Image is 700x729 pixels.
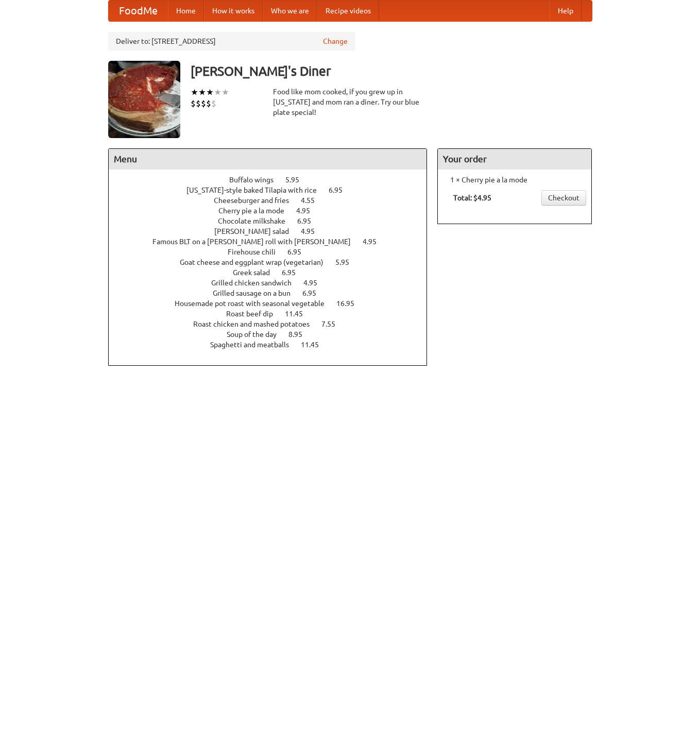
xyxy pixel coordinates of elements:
[214,196,299,205] span: Cheeseburger and fries
[285,176,310,184] span: 5.95
[233,268,315,277] a: Greek salad 6.95
[226,310,283,318] span: Roast beef dip
[214,227,299,235] span: [PERSON_NAME] salad
[226,310,322,318] a: Roast beef dip 11.45
[108,32,355,50] div: Deliver to: [STREET_ADDRESS]
[221,87,229,98] li: ★
[211,98,216,109] li: $
[453,194,491,202] b: Total: $4.95
[263,1,317,21] a: Who we are
[152,238,396,246] a: Famous BLT on a [PERSON_NAME] roll with [PERSON_NAME] 4.95
[214,87,221,98] li: ★
[214,227,334,235] a: [PERSON_NAME] salad 4.95
[109,149,427,169] h4: Menu
[301,227,325,235] span: 4.95
[438,149,591,169] h4: Your order
[191,87,198,98] li: ★
[229,176,284,184] span: Buffalo wings
[193,320,354,328] a: Roast chicken and mashed potatoes 7.55
[228,248,320,256] a: Firehouse chili 6.95
[317,1,379,21] a: Recipe videos
[210,341,338,349] a: Spaghetti and meatballs 11.45
[198,87,206,98] li: ★
[186,186,327,194] span: [US_STATE]-style baked Tilapia with rice
[227,330,287,338] span: Soup of the day
[227,330,321,338] a: Soup of the day 8.95
[175,299,373,308] a: Housemade pot roast with seasonal vegetable 16.95
[218,207,295,215] span: Cherry pie a la mode
[285,310,313,318] span: 11.45
[211,279,302,287] span: Grilled chicken sandwich
[218,207,329,215] a: Cherry pie a la mode 4.95
[191,98,196,109] li: $
[323,36,348,46] a: Change
[210,341,299,349] span: Spaghetti and meatballs
[206,98,211,109] li: $
[301,196,325,205] span: 4.55
[193,320,320,328] span: Roast chicken and mashed potatoes
[191,61,592,81] h3: [PERSON_NAME]'s Diner
[321,320,346,328] span: 7.55
[363,238,387,246] span: 4.95
[336,299,365,308] span: 16.95
[218,217,296,225] span: Chocolate milkshake
[214,196,334,205] a: Cheeseburger and fries 4.55
[213,289,335,297] a: Grilled sausage on a bun 6.95
[186,186,362,194] a: [US_STATE]-style baked Tilapia with rice 6.95
[541,190,586,206] a: Checkout
[233,268,280,277] span: Greek salad
[329,186,353,194] span: 6.95
[196,98,201,109] li: $
[180,258,368,266] a: Goat cheese and eggplant wrap (vegetarian) 5.95
[301,341,329,349] span: 11.45
[204,1,263,21] a: How it works
[108,61,180,138] img: angular.jpg
[175,299,335,308] span: Housemade pot roast with seasonal vegetable
[109,1,168,21] a: FoodMe
[211,279,336,287] a: Grilled chicken sandwich 4.95
[206,87,214,98] li: ★
[443,175,586,185] li: 1 × Cherry pie a la mode
[228,248,286,256] span: Firehouse chili
[550,1,582,21] a: Help
[303,279,328,287] span: 4.95
[273,87,428,117] div: Food like mom cooked, if you grew up in [US_STATE] and mom ran a diner. Try our blue plate special!
[335,258,360,266] span: 5.95
[282,268,306,277] span: 6.95
[168,1,204,21] a: Home
[229,176,318,184] a: Buffalo wings 5.95
[152,238,361,246] span: Famous BLT on a [PERSON_NAME] roll with [PERSON_NAME]
[288,330,313,338] span: 8.95
[296,207,320,215] span: 4.95
[180,258,334,266] span: Goat cheese and eggplant wrap (vegetarian)
[302,289,327,297] span: 6.95
[287,248,312,256] span: 6.95
[201,98,206,109] li: $
[213,289,301,297] span: Grilled sausage on a bun
[218,217,330,225] a: Chocolate milkshake 6.95
[297,217,321,225] span: 6.95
